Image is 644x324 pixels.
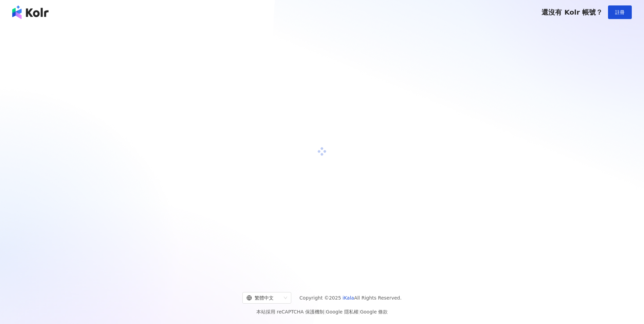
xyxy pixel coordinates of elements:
[299,294,402,302] span: Copyright © 2025 All Rights Reserved.
[541,8,603,16] span: 還沒有 Kolr 帳號？
[615,10,625,15] span: 註冊
[358,309,360,314] span: |
[246,292,281,303] div: 繁體中文
[343,295,354,301] a: iKala
[324,309,326,314] span: |
[360,309,388,314] a: Google 條款
[326,309,358,314] a: Google 隱私權
[256,308,388,316] span: 本站採用 reCAPTCHA 保護機制
[608,5,632,19] button: 註冊
[12,5,49,19] img: logo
